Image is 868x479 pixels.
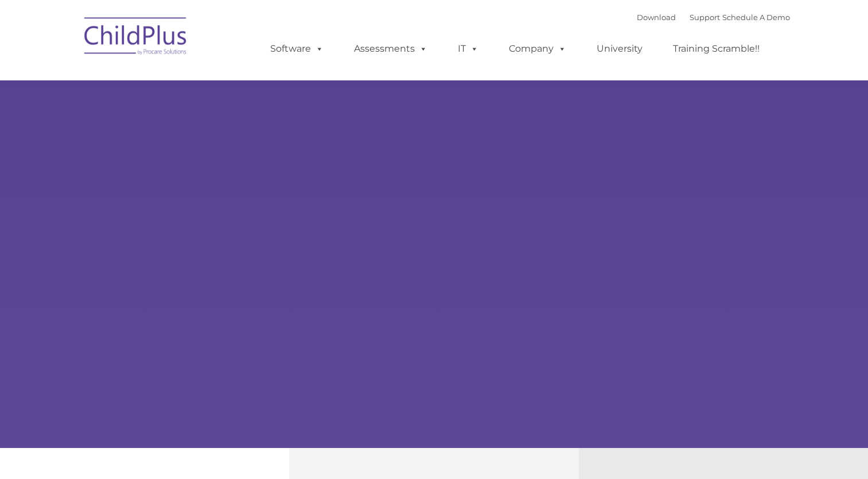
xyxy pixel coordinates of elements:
font: | [637,13,790,22]
a: Download [637,13,676,22]
a: Company [497,37,578,60]
a: Training Scramble!! [661,37,771,60]
img: ChildPlus by Procare Solutions [79,9,193,67]
a: Assessments [342,37,439,60]
a: Schedule A Demo [722,13,790,22]
a: Support [690,13,720,22]
a: Software [259,37,335,60]
a: IT [446,37,490,60]
a: University [585,37,654,60]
